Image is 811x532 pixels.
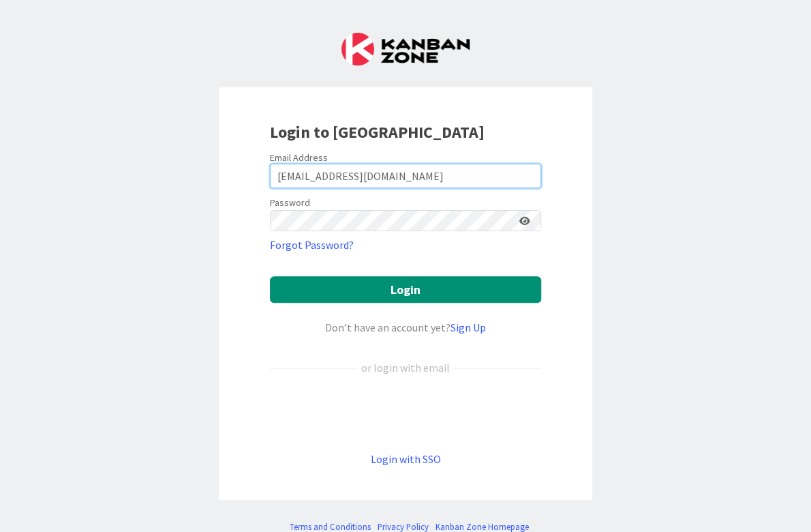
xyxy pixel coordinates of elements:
button: Login [270,276,541,303]
a: Forgot Password? [270,237,354,253]
label: Password [270,196,310,210]
div: or login with email [358,359,453,376]
iframe: Kirjaudu Google-tilillä -painike [263,398,548,428]
img: Kanban Zone [341,33,470,65]
div: Don’t have an account yet? [270,319,541,336]
b: Login to [GEOGRAPHIC_DATA] [270,121,485,143]
a: Sign Up [450,321,486,334]
div: Kirjaudu Google-tilillä. Avautuu uudelle välilehdelle [270,398,541,428]
label: Email Address [270,151,328,164]
a: Login with SSO [371,452,441,466]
